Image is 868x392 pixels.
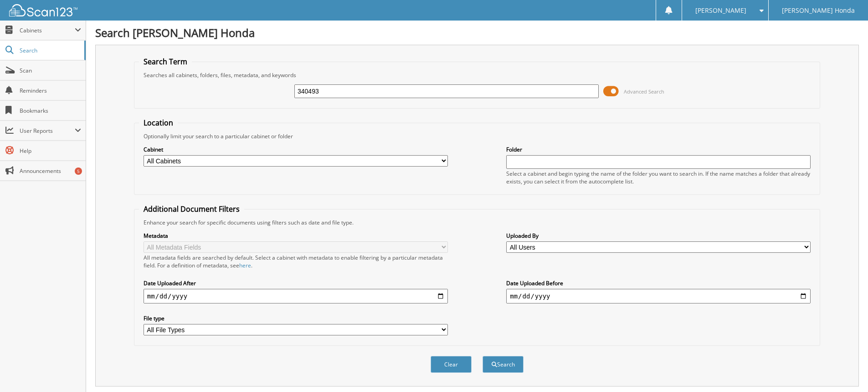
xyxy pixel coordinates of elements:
span: User Reports [20,127,75,135]
input: end [506,289,811,303]
span: Scan [20,67,81,74]
img: scan123-logo-white.svg [9,4,77,16]
span: Announcements [20,167,81,175]
span: Reminders [20,87,81,94]
label: Folder [506,146,811,153]
span: [PERSON_NAME] Honda [782,8,855,13]
div: Select a cabinet and begin typing the name of the folder you want to search in. If the name match... [506,170,811,185]
span: Help [20,147,81,155]
div: Searches all cabinets, folders, files, metadata, and keywords [139,71,815,79]
a: here [239,261,251,269]
legend: Search Term [139,57,192,67]
span: Bookmarks [20,107,81,115]
label: Date Uploaded Before [506,279,811,287]
legend: Location [139,118,178,128]
input: start [144,289,448,303]
span: Advanced Search [624,88,664,95]
label: Uploaded By [506,232,811,240]
label: Cabinet [144,146,448,153]
button: Clear [431,356,472,373]
button: Search [483,356,524,373]
div: Enhance your search for specific documents using filters such as date and file type. [139,219,815,226]
div: Optionally limit your search to a particular cabinet or folder [139,132,815,140]
h1: Search [PERSON_NAME] Honda [95,25,859,40]
label: Metadata [144,232,448,240]
label: File type [144,314,448,322]
span: Cabinets [20,26,75,34]
span: Search [20,47,80,54]
legend: Additional Document Filters [139,204,244,214]
div: All metadata fields are searched by default. Select a cabinet with metadata to enable filtering b... [144,254,448,269]
div: 5 [75,167,82,175]
span: [PERSON_NAME] [695,8,746,13]
label: Date Uploaded After [144,279,448,287]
